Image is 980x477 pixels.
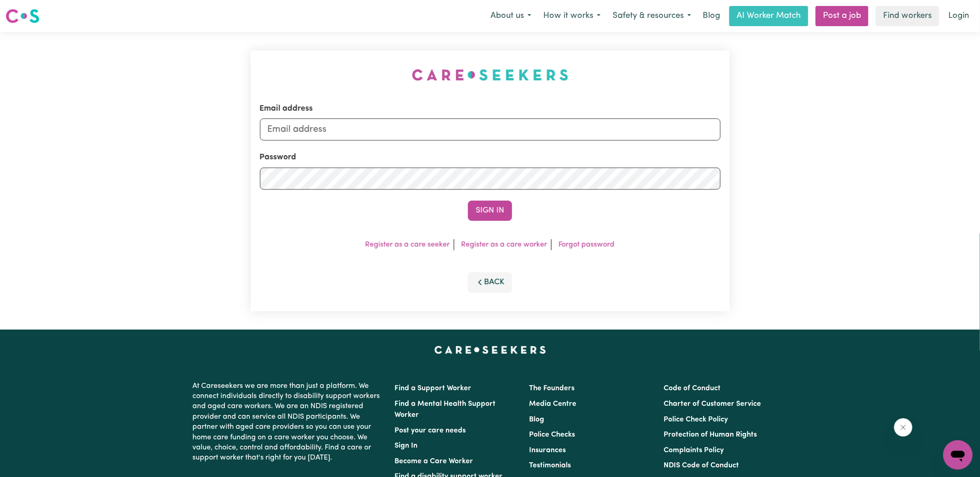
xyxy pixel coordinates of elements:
[876,6,939,26] a: Find workers
[468,201,512,221] button: Sign In
[468,272,512,292] button: Back
[529,400,576,408] a: Media Centre
[462,241,547,248] a: Register as a care worker
[664,447,724,454] a: Complaints Policy
[894,418,912,437] iframe: Close message
[484,6,537,26] button: About us
[529,385,574,392] a: The Founders
[529,447,566,454] a: Insurances
[664,462,739,469] a: NDIS Code of Conduct
[192,377,383,467] p: At Careseekers we are more than just a platform. We connect individuals directly to disability su...
[559,241,615,248] a: Forgot password
[434,346,546,354] a: Careseekers home page
[664,385,721,392] a: Code of Conduct
[529,416,544,423] a: Blog
[697,6,726,26] a: Blog
[943,6,974,26] a: Login
[394,427,466,434] a: Post your care needs
[394,458,473,465] a: Become a Care Worker
[394,442,417,449] a: Sign In
[394,400,496,419] a: Find a Mental Health Support Worker
[664,416,728,423] a: Police Check Policy
[664,431,757,438] a: Protection of Human Rights
[6,8,39,24] img: Careseekers logo
[260,152,297,163] label: Password
[366,241,450,248] a: Register as a care seeker
[729,6,808,26] a: AI Worker Match
[943,440,973,470] iframe: Button to launch messaging window
[394,385,471,392] a: Find a Support Worker
[529,431,575,438] a: Police Checks
[6,6,39,27] a: Careseekers logo
[260,103,313,115] label: Email address
[529,462,571,469] a: Testimonials
[6,6,56,14] span: Need any help?
[537,6,607,26] button: How it works
[816,6,868,26] a: Post a job
[607,6,697,26] button: Safety & resources
[664,400,761,408] a: Charter of Customer Service
[260,118,721,140] input: Email address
